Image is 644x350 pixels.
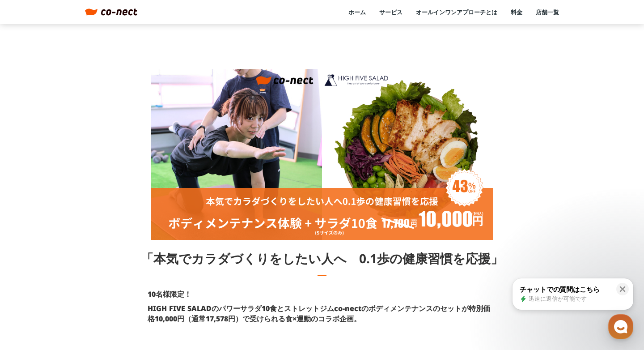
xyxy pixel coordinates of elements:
[379,8,402,16] a: サービス
[536,8,559,16] a: 店舗一覧
[348,8,366,16] a: ホーム
[511,8,522,16] a: 料金
[148,289,191,299] strong: 10名様限定！
[416,8,497,16] a: オールインワンアプローチとは
[141,249,503,268] h1: 「本気でカラダづくりをしたい人へ 0.1歩の健康習慣を応援」
[148,303,490,323] strong: HIGH FIVE SALADのパワーサラダ10食とストレットジムco-nectのボディメンテナンスのセットが特別価格10,000円（通常17,578円）で受けられる食×運動のコラボ企画。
